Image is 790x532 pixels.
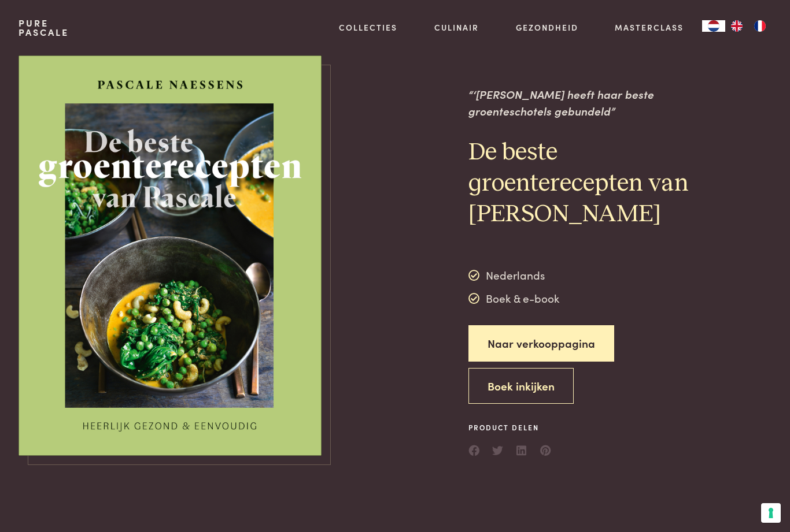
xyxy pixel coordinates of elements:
[19,18,69,37] a: PurePascale
[725,20,748,32] a: EN
[702,20,725,32] div: Language
[468,137,707,229] h2: De beste groenterecepten van [PERSON_NAME]
[468,290,559,307] div: Boek & e-book
[468,325,614,362] a: Naar verkooppagina
[702,20,725,32] a: NL
[339,21,397,34] a: Collecties
[468,368,574,404] button: Boek inkijken
[516,21,578,34] a: Gezondheid
[702,20,771,32] aside: Language selected: Nederlands
[19,55,322,456] img: https://admin.purepascale.com/wp-content/uploads/2024/02/cover.jpeg
[725,20,771,32] ul: Language list
[468,422,552,433] span: Product delen
[748,20,771,32] a: FR
[615,21,684,34] a: Masterclass
[761,503,781,523] button: Uw voorkeuren voor toestemming voor trackingtechnologieën
[468,86,707,119] p: “‘[PERSON_NAME] heeft haar beste groenteschotels gebundeld”
[434,21,479,34] a: Culinair
[468,267,559,284] div: Nederlands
